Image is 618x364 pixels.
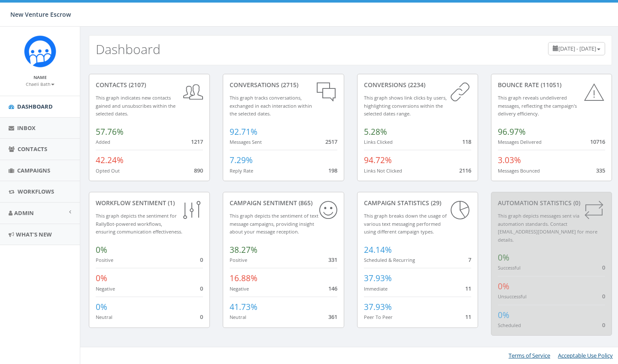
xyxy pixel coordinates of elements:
span: 0 [602,292,605,300]
small: This graph breaks down the usage of various text messaging performed using different campaign types. [364,212,447,235]
small: This graph indicates new contacts gained and unsubscribes within the selected dates. [96,94,176,117]
small: Peer To Peer [364,314,393,320]
span: 37.93% [364,301,392,312]
span: 331 [328,256,337,264]
span: 118 [462,138,471,146]
small: This graph depicts messages sent via automation standards. Contact [EMAIL_ADDRESS][DOMAIN_NAME] f... [498,212,597,243]
span: 94.72% [364,155,392,166]
small: Scheduled & Recurring [364,257,415,263]
span: New Venture Escrow [10,10,71,18]
small: Unsuccessful [498,293,527,300]
small: Messages Sent [230,139,262,145]
small: This graph shows link clicks by users, highlighting conversions within the selected dates range. [364,94,447,117]
span: 0% [96,244,107,255]
span: 198 [328,167,337,174]
span: 0 [602,321,605,329]
span: 7 [468,256,471,264]
span: 42.24% [96,155,124,166]
span: Dashboard [17,103,53,110]
span: 361 [328,313,337,321]
small: Successful [498,264,521,271]
span: 3.03% [498,155,521,166]
small: Messages Delivered [498,139,542,145]
span: 0% [498,252,509,263]
span: (11051) [539,81,561,89]
span: (2715) [279,81,298,89]
span: (0) [572,199,580,207]
small: Chaeli Bath [26,81,55,87]
div: conversions [364,81,471,89]
small: Positive [96,257,113,263]
span: (2107) [127,81,146,89]
a: Chaeli Bath [26,80,55,88]
span: 890 [194,167,203,174]
small: Links Not Clicked [364,167,402,174]
small: Positive [230,257,247,263]
span: (1) [166,199,175,207]
span: (29) [429,199,441,207]
span: 0 [200,313,203,321]
small: Links Clicked [364,139,393,145]
span: 24.14% [364,244,392,255]
span: 37.93% [364,273,392,284]
a: Terms of Service [509,352,550,359]
span: Workflows [18,188,54,195]
span: Admin [14,209,34,217]
small: Reply Rate [230,167,253,174]
small: Added [96,139,110,145]
span: Inbox [17,124,36,132]
span: 0% [96,301,107,312]
small: Neutral [96,314,112,320]
span: 146 [328,285,337,292]
span: 0% [498,309,509,321]
span: 96.97% [498,126,526,137]
div: Workflow Sentiment [96,199,203,207]
span: 0 [602,264,605,271]
div: conversations [230,81,337,89]
span: 92.71% [230,126,257,137]
span: 57.76% [96,126,124,137]
span: Campaigns [17,167,50,174]
span: What's New [16,231,52,238]
span: [DATE] - [DATE] [558,45,596,52]
small: Scheduled [498,322,521,328]
small: Negative [96,285,115,292]
span: 0% [498,281,509,292]
span: (865) [297,199,312,207]
span: Contacts [18,145,47,153]
small: Neutral [230,314,246,320]
small: This graph depicts the sentiment for RallyBot-powered workflows, ensuring communication effective... [96,212,182,235]
span: 16.88% [230,273,257,284]
small: This graph reveals undelivered messages, reflecting the campaign's delivery efficiency. [498,94,577,117]
span: (2234) [406,81,425,89]
span: 2116 [459,167,471,174]
div: Campaign Statistics [364,199,471,207]
span: 335 [596,167,605,174]
span: 1217 [191,138,203,146]
h2: Dashboard [96,42,161,56]
span: 0 [200,256,203,264]
span: 38.27% [230,244,257,255]
span: 7.29% [230,155,253,166]
small: This graph tracks conversations, exchanged in each interaction within the selected dates. [230,94,312,117]
span: 11 [465,313,471,321]
span: 0% [96,273,107,284]
small: Name [33,74,47,80]
span: 2517 [325,138,337,146]
span: 5.28% [364,126,387,137]
small: This graph depicts the sentiment of text message campaigns, providing insight about your message ... [230,212,318,235]
div: Bounce Rate [498,81,605,89]
small: Opted Out [96,167,120,174]
span: 41.73% [230,301,257,312]
div: Automation Statistics [498,199,605,207]
img: Rally_Corp_Icon_1.png [24,35,56,67]
small: Messages Bounced [498,167,540,174]
small: Negative [230,285,249,292]
small: Immediate [364,285,388,292]
span: 10716 [590,138,605,146]
div: Campaign Sentiment [230,199,337,207]
div: contacts [96,81,203,89]
span: 0 [200,285,203,292]
span: 11 [465,285,471,292]
a: Acceptable Use Policy [558,352,613,359]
